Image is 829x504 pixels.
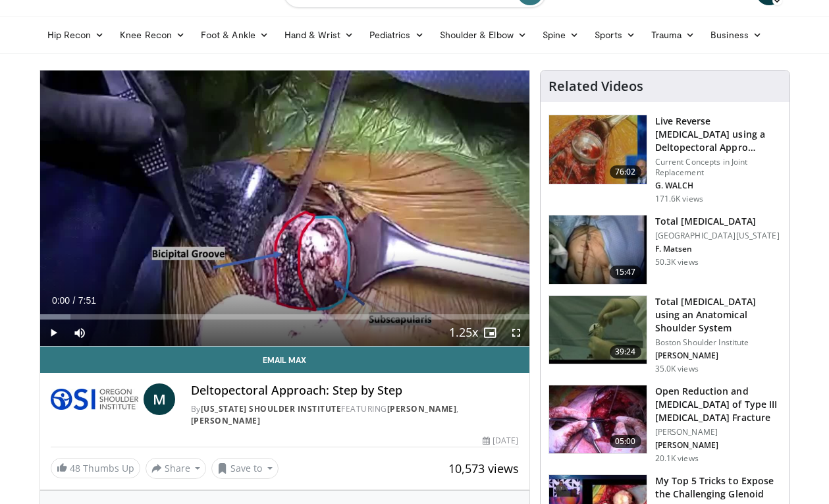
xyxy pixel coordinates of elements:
p: Current Concepts in Joint Replacement [655,157,782,178]
span: / [73,295,76,306]
p: [PERSON_NAME] [655,427,782,437]
h3: Total [MEDICAL_DATA] using an Anatomical Shoulder System [655,295,782,335]
a: Hip Recon [40,22,113,48]
span: 48 [70,462,80,474]
p: 20.1K views [655,453,699,464]
a: Business [703,22,770,48]
span: 15:47 [610,266,641,279]
div: [DATE] [483,435,518,447]
button: Playback Rate [450,320,477,346]
a: Sports [587,22,643,48]
p: 171.6K views [655,194,703,204]
h3: Total [MEDICAL_DATA] [655,215,780,228]
video-js: Video Player [40,70,529,347]
p: F. Matsen [655,244,780,254]
h3: My Top 5 Tricks to Expose the Challenging Glenoid [655,474,782,501]
img: 8a72b65a-0f28-431e-bcaf-e516ebdea2b0.150x105_q85_crop-smart_upscale.jpg [549,385,647,454]
h3: Open Reduction and [MEDICAL_DATA] of Type III [MEDICAL_DATA] Fracture [655,385,782,424]
button: Mute [67,320,93,346]
img: 38824_0000_3.png.150x105_q85_crop-smart_upscale.jpg [549,296,647,364]
img: Oregon Shoulder Institute [51,383,138,415]
a: [PERSON_NAME] [191,415,261,426]
a: [PERSON_NAME] [387,403,457,414]
span: 7:51 [78,295,96,306]
a: Hand & Wrist [277,22,361,48]
span: 05:00 [610,435,641,448]
p: G. WALCH [655,181,782,191]
button: Fullscreen [503,320,529,346]
a: Foot & Ankle [193,22,277,48]
button: Share [146,458,207,479]
p: 50.3K views [655,257,699,267]
h3: Live Reverse [MEDICAL_DATA] using a Deltopectoral Appro… [655,115,782,154]
p: 35.0K views [655,364,699,374]
a: Spine [535,22,587,48]
p: Boston Shoulder Institute [655,337,782,348]
a: Pediatrics [361,22,432,48]
p: [PERSON_NAME] [655,350,782,361]
a: 48 Thumbs Up [51,458,140,478]
a: Knee Recon [112,22,193,48]
span: 10,573 views [448,461,519,476]
a: 15:47 Total [MEDICAL_DATA] [GEOGRAPHIC_DATA][US_STATE] F. Matsen 50.3K views [548,215,782,285]
div: By FEATURING , [191,403,519,427]
a: [US_STATE] Shoulder Institute [201,403,342,414]
span: 0:00 [52,295,70,306]
img: 38826_0000_3.png.150x105_q85_crop-smart_upscale.jpg [549,215,647,284]
img: 684033_3.png.150x105_q85_crop-smart_upscale.jpg [549,115,647,184]
button: Enable picture-in-picture mode [477,320,503,346]
a: Trauma [643,22,703,48]
div: Progress Bar [40,314,529,320]
span: 39:24 [610,345,641,358]
a: Shoulder & Elbow [432,22,535,48]
p: [PERSON_NAME] [655,440,782,451]
h4: Related Videos [548,78,643,94]
h4: Deltopectoral Approach: Step by Step [191,383,519,398]
a: Email Max [40,347,529,373]
button: Save to [211,458,279,479]
span: 76:02 [610,165,641,179]
a: 76:02 Live Reverse [MEDICAL_DATA] using a Deltopectoral Appro… Current Concepts in Joint Replacem... [548,115,782,204]
a: M [144,383,175,415]
p: [GEOGRAPHIC_DATA][US_STATE] [655,231,780,241]
a: 39:24 Total [MEDICAL_DATA] using an Anatomical Shoulder System Boston Shoulder Institute [PERSON_... [548,295,782,374]
a: 05:00 Open Reduction and [MEDICAL_DATA] of Type III [MEDICAL_DATA] Fracture [PERSON_NAME] [PERSON... [548,385,782,464]
button: Play [40,320,67,346]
